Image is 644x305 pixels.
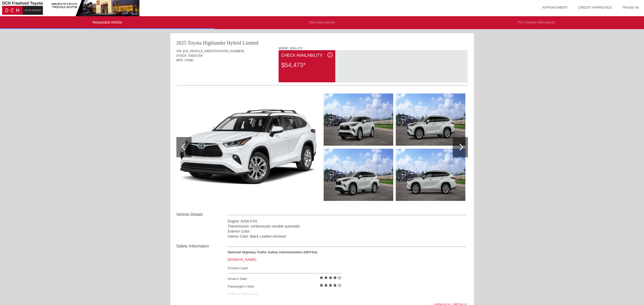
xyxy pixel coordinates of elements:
img: 21d3a98d6051cce3f8e87c5b76f2a614.png [396,93,465,146]
div: Driver's Side: [228,275,342,283]
i: star [333,283,337,288]
div: $54,473* [281,59,333,72]
i: star [324,275,328,280]
div: MSRP: $54,473 [279,46,468,50]
span: SS687204 [188,54,202,58]
div: Check Availability: [281,52,333,59]
i: star [333,275,337,280]
a: [DOMAIN_NAME] [228,258,256,261]
i: star_border [337,275,342,280]
div: Safety Information [176,243,228,249]
img: baa001e51cfd1a82601e9e9b6910f8df.png [396,149,465,201]
a: Appointment [542,6,568,9]
strong: National Highway Traffic Safety Administration (NHTSA) [228,250,317,254]
div: Passenger's Side: [228,283,342,290]
a: Credit Approved [578,6,612,9]
img: 105dc13604365b5794bcc844e2f80b42x.jpg [176,93,320,201]
span: STOCK: [176,54,188,58]
i: star [328,283,333,288]
div: Interior Color: Black Leather-trimmed [228,234,467,239]
span: VIN: [176,49,182,53]
span: i [330,53,330,57]
span: [US_VEHICLE_IDENTIFICATION_NUMBER] [183,49,244,53]
li: New Alternatives [215,16,429,29]
div: Transmission: continuously variable automatic [228,224,467,229]
img: 53f0ad1913f745c79ee302b280678e01.png [324,93,393,146]
i: star [328,275,333,280]
i: star [324,283,328,288]
div: Limited [242,39,258,46]
div: Exterior Color: [228,229,467,234]
div: Vehicle Details [176,212,228,218]
div: 2025 Toyota Highlander Hybrid [176,39,241,46]
i: star [319,275,324,280]
img: e30e5fbce9a3f818f101bee876aac21a.png [324,149,393,201]
div: Quoted on [DATE] 1:10:26 PM [176,70,468,78]
div: Engine: A25A-FXS [228,219,467,224]
a: Trade-In [622,6,639,9]
i: star_border [337,283,342,288]
span: MFR. CODE: [176,59,194,62]
li: Pre-Owned Alternatives [429,16,644,29]
div: Frontal Crash [228,265,342,271]
i: star [319,283,324,288]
